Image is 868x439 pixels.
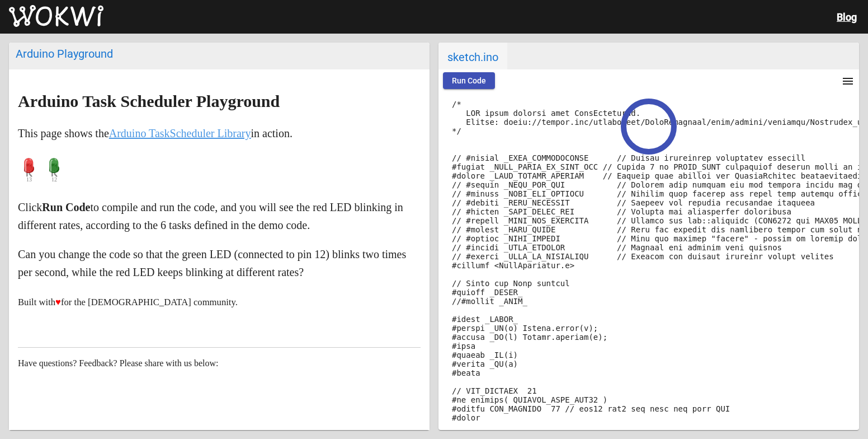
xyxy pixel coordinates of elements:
a: Arduino TaskScheduler Library [109,127,251,139]
span: Have questions? Feedback? Please share with us below: [18,358,219,368]
strong: Run Code [42,201,90,213]
p: Can you change the code so that the green LED (connected to pin 12) blinks two times per second, ... [18,245,421,281]
span: ♥ [55,297,61,307]
p: This page shows the in action. [18,124,421,142]
div: Arduino Playground [16,47,423,60]
mat-icon: menu [841,74,855,88]
img: Wokwi [9,5,103,27]
small: Built with for the [DEMOGRAPHIC_DATA] community. [18,297,238,307]
span: Run Code [452,76,486,85]
p: Click to compile and run the code, and you will see the red LED blinking in different rates, acco... [18,198,421,234]
h2: Arduino Task Scheduler Playground [18,92,421,110]
a: Blog [837,11,857,23]
button: Run Code [443,72,495,89]
span: sketch.ino [438,43,507,69]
